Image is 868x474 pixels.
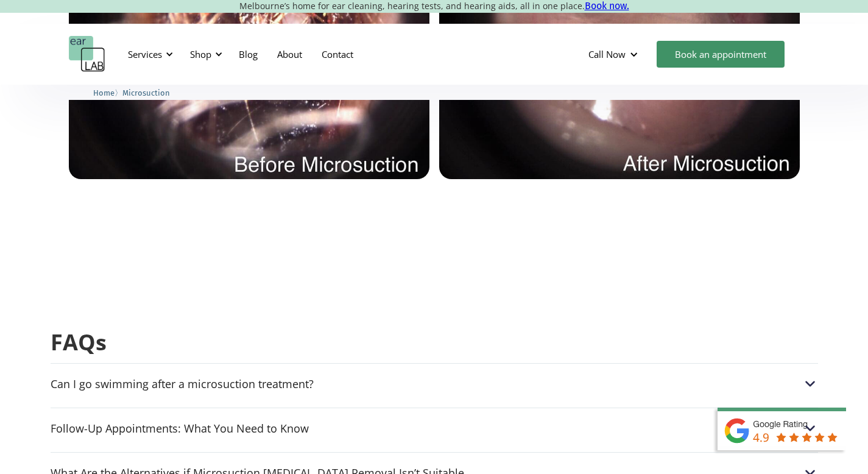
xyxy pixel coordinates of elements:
[802,420,818,436] img: Follow-Up Appointments: What You Need to Know
[229,37,267,72] a: Blog
[267,37,312,72] a: About
[51,420,818,436] div: Follow-Up Appointments: What You Need to KnowFollow-Up Appointments: What You Need to Know
[802,376,818,392] img: Can I go swimming after a microsuction treatment?
[128,48,162,60] div: Services
[657,41,785,68] a: Book an appointment
[122,87,170,98] a: Microsuction
[122,88,170,97] span: Microsuction
[579,36,651,73] div: Call Now
[190,48,211,60] div: Shop
[51,422,309,434] div: Follow-Up Appointments: What You Need to Know
[121,36,177,73] div: Services
[51,378,314,390] div: Can I go swimming after a microsuction treatment?
[51,328,818,357] h2: FAQs
[51,376,818,392] div: Can I go swimming after a microsuction treatment?Can I go swimming after a microsuction treatment?
[312,37,363,72] a: Contact
[93,87,122,99] li: 〉
[69,36,105,73] a: home
[588,48,626,60] div: Call Now
[183,36,226,73] div: Shop
[93,87,115,98] a: Home
[93,88,115,97] span: Home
